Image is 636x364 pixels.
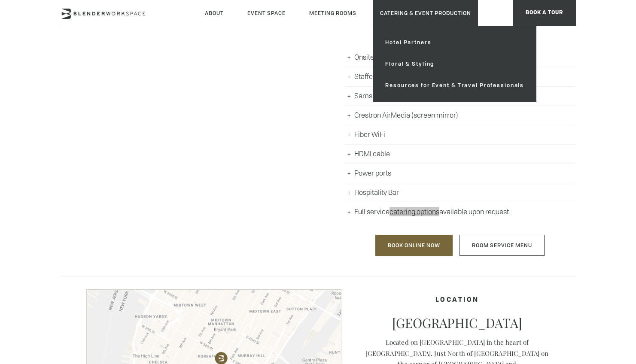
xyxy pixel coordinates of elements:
[378,53,531,75] a: Floral & Styling
[481,254,636,364] iframe: Chat Widget
[460,235,545,256] a: Room Service Menu
[378,75,531,96] a: Resources for Event & Travel Professionals
[344,48,576,67] li: Onsite Management
[375,235,453,256] a: Book Online Now
[365,315,550,331] p: [GEOGRAPHIC_DATA]
[344,67,576,87] li: Staffed Reception
[365,292,550,309] h4: Location
[378,32,531,53] a: Hotel Partners
[344,202,576,221] li: Full service available upon request.
[344,125,576,145] li: Fiber WiFi
[344,183,576,203] li: Hospitality Bar
[344,106,576,125] li: Crestron AirMedia (screen mirror)
[344,145,576,164] li: HDMI cable
[390,207,439,216] a: catering options
[344,87,576,106] li: Samsung 65″ LED SmartTV
[344,164,576,183] li: Power ports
